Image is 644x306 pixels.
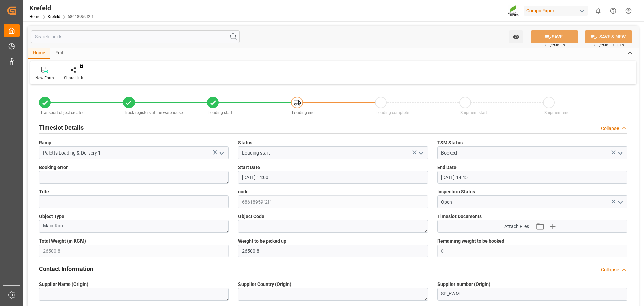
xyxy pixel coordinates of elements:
button: open menu [614,197,625,207]
input: DD.MM.YYYY HH:MM [437,171,627,184]
input: DD.MM.YYYY HH:MM [238,171,428,184]
span: TSM Status [437,139,463,146]
button: open menu [614,148,625,158]
span: Loading start [208,110,232,115]
div: Collapse [601,125,619,132]
span: Timeslot Documents [437,213,482,220]
span: code [238,188,249,195]
div: Collapse [601,266,619,273]
button: SAVE [531,30,578,43]
span: Supplier number (Origin) [437,281,490,288]
span: Total Weight (in KGM) [39,237,86,245]
span: Weight to be picked up [238,237,286,245]
a: Krefeld [48,14,60,19]
input: Type to search/select [238,146,428,159]
span: Truck registers at the warehouse [124,110,183,115]
span: Ramp [39,139,51,146]
img: Screenshot%202023-09-29%20at%2010.02.21.png_1712312052.png [508,5,519,17]
span: Status [238,139,252,146]
button: Help Center [606,3,621,18]
h2: Timeslot Details [39,123,84,132]
span: Object Type [39,213,64,220]
span: Title [39,188,49,195]
span: Object Code [238,213,264,220]
input: Type to search/select [39,146,229,159]
button: Compo Expert [524,4,591,17]
span: Booking error [39,164,68,171]
span: Shipment end [544,110,570,115]
span: Ctrl/CMD + S [545,43,565,48]
h2: Contact Information [39,264,93,273]
textarea: SP_EWM [437,288,627,301]
span: Supplier Country (Origin) [238,281,291,288]
span: Inspection Status [437,188,475,195]
textarea: Main-Run [39,220,229,233]
span: Loading end [292,110,315,115]
div: Edit [50,48,69,59]
span: Transport object created [40,110,85,115]
button: SAVE & NEW [585,30,632,43]
button: open menu [509,30,523,43]
a: Home [29,14,40,19]
span: Start Date [238,164,260,171]
span: Loading complete [376,110,409,115]
span: Shipment start [460,110,487,115]
div: Krefeld [29,3,93,13]
span: Attach Files [504,223,529,230]
span: Remaining weight to be booked [437,237,504,245]
div: Compo Expert [524,6,588,16]
span: End Date [437,164,457,171]
div: New Form [35,75,54,81]
button: open menu [216,148,226,158]
button: open menu [415,148,425,158]
span: Ctrl/CMD + Shift + S [594,43,624,48]
input: Search Fields [31,30,240,43]
div: Home [28,48,50,59]
button: show 0 new notifications [591,3,606,18]
span: Supplier Name (Origin) [39,281,88,288]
